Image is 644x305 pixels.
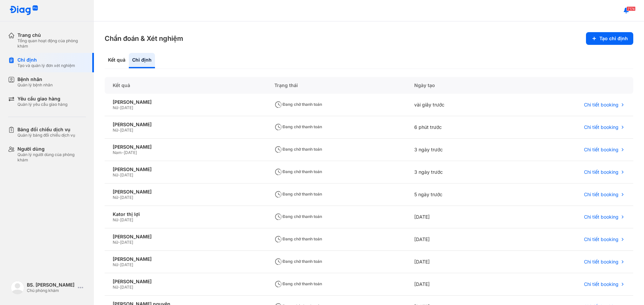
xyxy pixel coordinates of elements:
span: Chi tiết booking [584,124,619,130]
div: Quản lý bệnh nhân [17,82,53,88]
div: [DATE] [406,228,507,251]
span: Đang chờ thanh toán [274,259,322,264]
div: Chỉ định [129,53,155,68]
span: Đang chờ thanh toán [274,192,322,197]
span: [DATE] [120,172,133,177]
div: Trạng thái [266,77,406,94]
div: Bảng đối chiếu dịch vụ [17,127,75,133]
div: [DATE] [406,251,507,273]
div: vài giây trước [406,94,507,116]
div: [PERSON_NAME] [113,279,258,285]
span: - [118,105,120,110]
span: Chi tiết booking [584,236,619,242]
span: [DATE] [120,262,133,267]
img: logo [11,281,24,294]
div: 6 phút trước [406,116,507,139]
div: [PERSON_NAME] [113,256,258,262]
span: - [118,172,120,177]
span: - [118,195,120,200]
div: Tạo và quản lý đơn xét nghiệm [17,63,75,68]
span: - [118,240,120,245]
div: [PERSON_NAME] [113,122,258,128]
span: [DATE] [120,195,133,200]
span: - [118,217,120,222]
h3: Chẩn đoán & Xét nghiệm [105,34,183,43]
div: 5 ngày trước [406,183,507,206]
div: [DATE] [406,206,507,228]
span: Đang chờ thanh toán [274,236,322,241]
span: Nữ [113,195,118,200]
div: Kator thị lợi [113,211,258,217]
button: Tạo chỉ định [586,32,633,45]
span: Đang chờ thanh toán [274,214,322,219]
div: [PERSON_NAME] [113,234,258,240]
span: Đang chờ thanh toán [274,124,322,129]
div: Tổng quan hoạt động của phòng khám [17,38,86,49]
div: [PERSON_NAME] [113,144,258,150]
div: Quản lý bảng đối chiếu dịch vụ [17,133,75,138]
span: [DATE] [120,217,133,222]
div: Chủ phòng khám [27,288,75,293]
span: Chi tiết booking [584,214,619,220]
span: Chi tiết booking [584,259,619,265]
span: [DATE] [120,240,133,245]
span: Đang chờ thanh toán [274,147,322,152]
span: Chi tiết booking [584,281,619,287]
span: [DATE] [120,285,133,290]
span: Nữ [113,128,118,133]
div: [PERSON_NAME] [113,166,258,172]
span: - [118,285,120,290]
span: Nam [113,150,122,155]
span: 7174 [627,6,636,11]
div: Người dùng [17,146,86,152]
div: [DATE] [406,273,507,296]
span: Nữ [113,105,118,110]
div: Kết quả [105,77,266,94]
div: BS. [PERSON_NAME] [27,282,75,288]
span: Chi tiết booking [584,192,619,198]
span: Nữ [113,240,118,245]
span: [DATE] [120,128,133,133]
div: Yêu cầu giao hàng [17,96,67,102]
span: Đang chờ thanh toán [274,102,322,107]
div: Kết quả [105,53,129,68]
div: 3 ngày trước [406,161,507,183]
span: [DATE] [120,105,133,110]
span: Đang chờ thanh toán [274,169,322,174]
div: Quản lý yêu cầu giao hàng [17,102,67,107]
span: Chi tiết booking [584,102,619,108]
div: Quản lý người dùng của phòng khám [17,152,86,163]
div: Bệnh nhân [17,76,53,82]
div: Ngày tạo [406,77,507,94]
span: Nữ [113,285,118,290]
span: Chi tiết booking [584,147,619,153]
div: 3 ngày trước [406,139,507,161]
span: - [118,128,120,133]
div: [PERSON_NAME] [113,99,258,105]
span: Nữ [113,262,118,267]
span: Đang chờ thanh toán [274,281,322,286]
div: Trang chủ [17,32,86,38]
span: Chi tiết booking [584,169,619,175]
div: [PERSON_NAME] [113,189,258,195]
span: Nữ [113,172,118,177]
span: Nữ [113,217,118,222]
img: logo [9,5,38,16]
span: - [122,150,124,155]
span: - [118,262,120,267]
div: Chỉ định [17,57,75,63]
span: [DATE] [124,150,137,155]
